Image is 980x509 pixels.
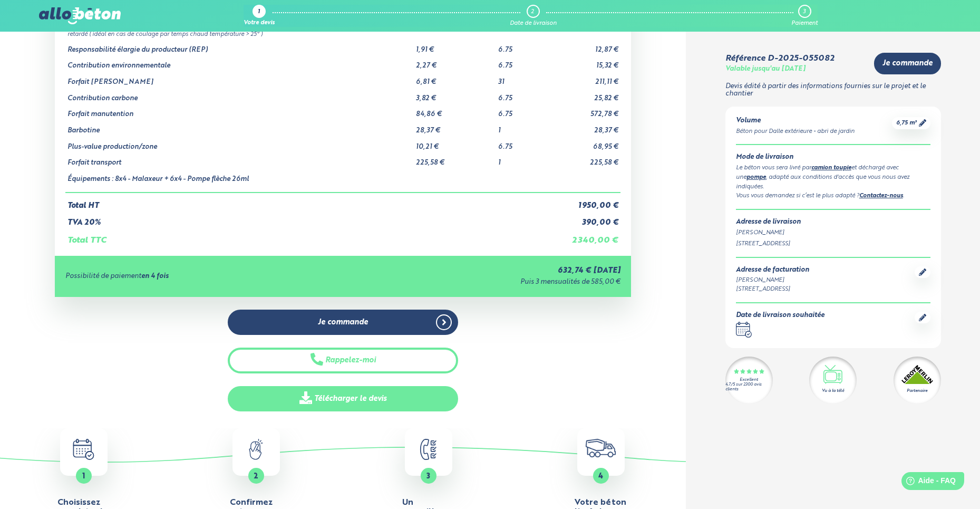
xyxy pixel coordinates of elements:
[65,193,546,210] td: Total HT
[736,191,930,201] div: Vous vous demandez si c’est le plus adapté ? .
[803,8,806,15] div: 3
[736,276,809,285] div: [PERSON_NAME]
[65,119,414,135] td: Barbotine
[822,388,844,394] div: Vu à la télé
[859,193,903,199] a: Contactez-nous
[725,83,941,98] p: Devis édité à partir des informations fournies sur le projet et le chantier
[586,439,616,457] img: truck.c7a9816ed8b9b1312949.png
[546,193,621,210] td: 1 950,00 €
[736,218,930,226] div: Adresse de livraison
[318,318,368,327] span: Je commande
[414,135,496,151] td: 10,21 €
[736,239,930,248] div: [STREET_ADDRESS]
[736,228,930,237] div: [PERSON_NAME]
[496,119,546,135] td: 1
[414,70,496,87] td: 6,81 €
[736,127,855,136] div: Béton pour Dalle extérieure - abri de jardin
[347,266,620,275] div: 632,74 € [DATE]
[39,7,120,24] img: allobéton
[65,273,347,281] div: Possibilité de paiement
[546,151,621,167] td: 225,58 €
[736,285,809,294] div: [STREET_ADDRESS]
[496,70,546,87] td: 31
[510,20,557,27] div: Date de livraison
[791,5,818,27] a: 3 Paiement
[347,278,620,286] div: Puis 3 mensualités de 585,00 €
[736,312,824,320] div: Date de livraison souhaitée
[414,151,496,167] td: 225,58 €
[141,273,169,280] strong: en 4 fois
[811,165,851,171] a: camion toupie
[874,53,941,74] a: Je commande
[228,348,458,373] button: Rappelez-moi
[886,468,968,497] iframe: Help widget launcher
[598,473,603,480] span: 4
[65,210,546,227] td: TVA 20%
[791,20,818,27] div: Paiement
[907,388,927,394] div: Partenaire
[546,87,621,103] td: 25,82 €
[496,38,546,54] td: 6.75
[65,70,414,87] td: Forfait [PERSON_NAME]
[244,20,275,27] div: Votre devis
[546,38,621,54] td: 12,87 €
[65,102,414,119] td: Forfait manutention
[496,102,546,119] td: 6.75
[65,227,546,245] td: Total TTC
[746,175,766,180] a: pompe
[65,54,414,70] td: Contribution environnementale
[65,151,414,167] td: Forfait transport
[414,38,496,54] td: 1,91 €
[228,386,458,412] a: Télécharger le devis
[740,378,758,382] div: Excellent
[414,119,496,135] td: 28,37 €
[546,70,621,87] td: 211,11 €
[496,135,546,151] td: 6.75
[882,59,933,68] span: Je commande
[546,119,621,135] td: 28,37 €
[725,382,773,392] div: 4.7/5 sur 2300 avis clients
[546,227,621,245] td: 2 340,00 €
[496,151,546,167] td: 1
[546,54,621,70] td: 15,32 €
[65,38,414,54] td: Responsabilité élargie du producteur (REP)
[254,473,258,480] span: 2
[546,210,621,227] td: 390,00 €
[65,29,620,38] td: retardé ( idéal en cas de coulage par temps chaud température > 25° )
[228,310,458,335] a: Je commande
[496,87,546,103] td: 6.75
[531,8,534,15] div: 2
[736,117,855,125] div: Volume
[414,102,496,119] td: 84,86 €
[736,153,930,161] div: Mode de livraison
[546,135,621,151] td: 68,95 €
[65,135,414,151] td: Plus-value production/zone
[65,167,414,193] td: Équipements : 8x4 - Malaxeur + 6x4 - Pompe flèche 26ml
[244,5,275,27] a: 1 Votre devis
[414,54,496,70] td: 2,27 €
[496,54,546,70] td: 6.75
[426,473,430,480] span: 3
[414,87,496,103] td: 3,82 €
[725,65,806,73] div: Valable jusqu'au [DATE]
[258,9,260,16] div: 1
[82,473,85,480] span: 1
[736,164,930,191] div: Le béton vous sera livré par et déchargé avec une , adapté aux conditions d'accès que vous nous a...
[736,266,809,274] div: Adresse de facturation
[546,102,621,119] td: 572,78 €
[725,54,834,63] div: Référence D-2025-055082
[510,5,557,27] a: 2 Date de livraison
[65,87,414,103] td: Contribution carbone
